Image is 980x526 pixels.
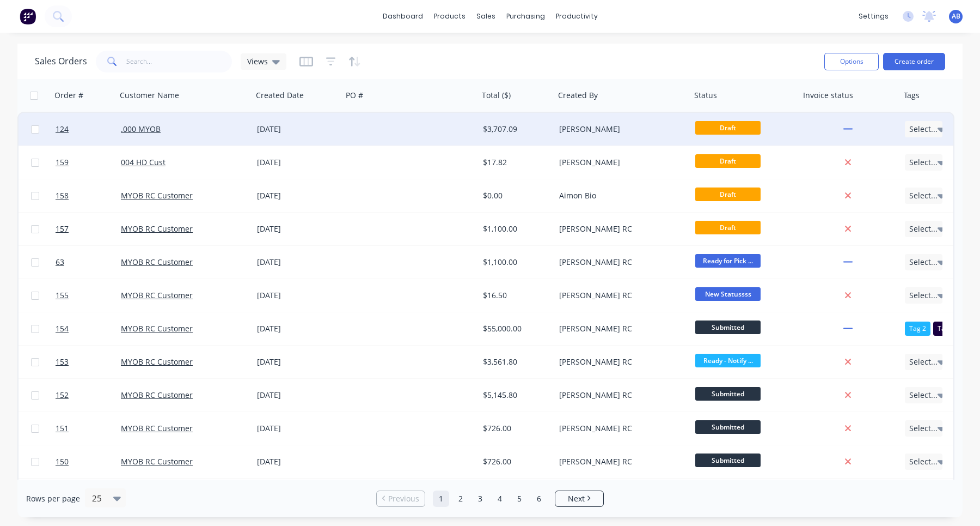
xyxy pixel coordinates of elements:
[695,454,761,467] span: Submitted
[483,157,547,168] div: $17.82
[909,257,938,268] span: Select...
[346,90,363,101] div: PO #
[695,387,761,401] span: Submitted
[121,423,193,433] a: MYOB RC Customer
[559,390,680,401] div: [PERSON_NAME] RC
[56,479,121,511] a: 149
[121,124,161,134] a: .000 MYOB
[26,493,80,504] span: Rows per page
[121,356,193,367] a: MYOB RC Customer
[256,90,304,101] div: Created Date
[56,312,121,345] a: 154
[257,323,338,334] div: [DATE]
[56,423,69,434] span: 151
[559,423,680,434] div: [PERSON_NAME] RC
[483,124,547,135] div: $3,707.09
[695,188,761,201] span: Draft
[56,246,121,279] a: 63
[952,11,960,21] span: AB
[472,491,488,507] a: Page 3
[257,456,338,467] div: [DATE]
[909,323,926,334] span: Tag 2
[452,491,469,507] a: Page 2
[803,90,853,101] div: Invoice status
[121,190,193,201] a: MYOB RC Customer
[695,321,761,334] span: Submitted
[56,179,121,212] a: 158
[550,8,603,25] div: productivity
[121,290,193,300] a: MYOB RC Customer
[56,213,121,245] a: 157
[559,323,680,334] div: [PERSON_NAME] RC
[121,223,193,234] a: MYOB RC Customer
[695,287,761,301] span: New Statussss
[483,223,547,234] div: $1,100.00
[483,257,547,268] div: $1,100.00
[483,390,547,401] div: $5,145.80
[909,456,938,467] span: Select...
[56,323,69,334] span: 154
[121,390,193,400] a: MYOB RC Customer
[695,420,761,434] span: Submitted
[909,223,938,234] span: Select...
[938,323,954,334] span: Tag 1
[531,491,547,507] a: Page 6
[120,90,179,101] div: Customer Name
[909,190,938,201] span: Select...
[257,356,338,367] div: [DATE]
[492,491,508,507] a: Page 4
[121,257,193,267] a: MYOB RC Customer
[56,379,121,412] a: 152
[883,53,945,70] button: Create order
[56,113,121,146] a: 124
[695,154,761,168] span: Draft
[559,124,680,135] div: [PERSON_NAME]
[56,223,69,234] span: 157
[471,8,501,25] div: sales
[483,456,547,467] div: $726.00
[501,8,550,25] div: purchasing
[257,257,338,268] div: [DATE]
[511,491,528,507] a: Page 5
[257,124,338,135] div: [DATE]
[372,491,608,507] ul: Pagination
[388,493,419,504] span: Previous
[559,356,680,367] div: [PERSON_NAME] RC
[483,190,547,201] div: $0.00
[559,223,680,234] div: [PERSON_NAME] RC
[568,493,585,504] span: Next
[555,493,603,504] a: Next page
[433,491,449,507] a: Page 1 is your current page
[483,423,547,434] div: $726.00
[121,456,193,467] a: MYOB RC Customer
[483,356,547,367] div: $3,561.80
[56,456,69,467] span: 150
[559,290,680,301] div: [PERSON_NAME] RC
[247,56,268,67] span: Views
[482,90,511,101] div: Total ($)
[20,8,36,25] img: Factory
[35,56,87,66] h1: Sales Orders
[56,146,121,179] a: 159
[909,423,938,434] span: Select...
[257,190,338,201] div: [DATE]
[909,356,938,367] span: Select...
[483,323,547,334] div: $55,000.00
[377,493,425,504] a: Previous page
[121,157,166,167] a: 004 HD Cust
[428,8,471,25] div: products
[56,445,121,478] a: 150
[377,8,428,25] a: dashboard
[56,390,69,401] span: 152
[695,254,761,268] span: Ready for Pick ...
[56,190,69,201] span: 158
[257,423,338,434] div: [DATE]
[257,157,338,168] div: [DATE]
[257,290,338,301] div: [DATE]
[56,279,121,312] a: 155
[54,90,83,101] div: Order #
[904,90,920,101] div: Tags
[909,290,938,301] span: Select...
[56,124,69,135] span: 124
[483,290,547,301] div: $16.50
